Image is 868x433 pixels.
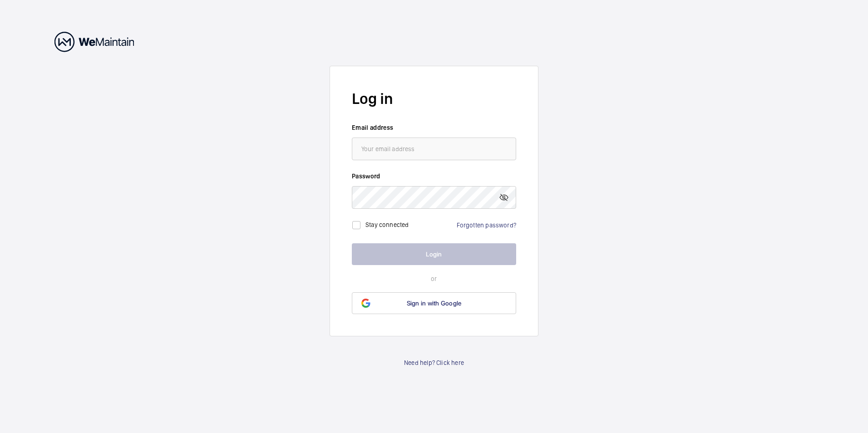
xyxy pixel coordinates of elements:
span: Sign in with Google [407,300,462,307]
label: Password [352,172,516,181]
input: Your email address [352,138,516,160]
label: Email address [352,123,516,132]
button: Login [352,243,516,265]
a: Need help? Click here [404,358,464,367]
a: Forgotten password? [457,221,516,229]
p: or [352,274,516,283]
label: Stay connected [365,221,409,228]
h2: Log in [352,88,516,109]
